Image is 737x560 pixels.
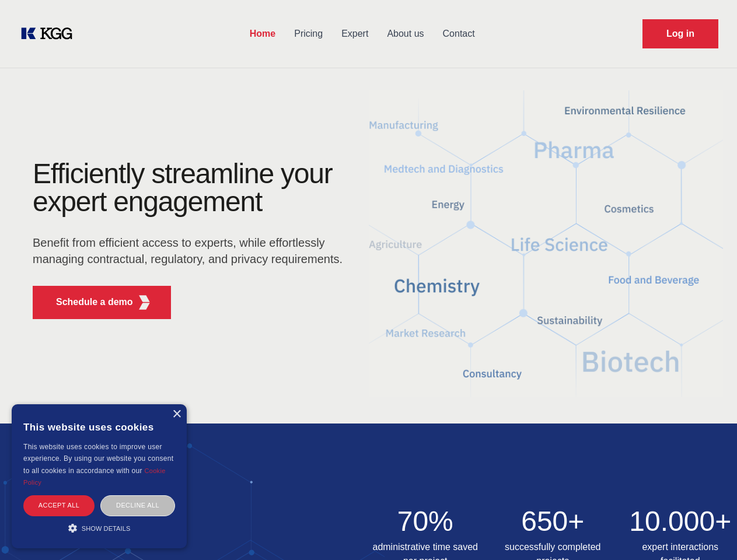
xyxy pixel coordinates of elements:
p: Benefit from efficient access to experts, while effortlessly managing contractual, regulatory, an... [33,235,350,267]
div: This website uses cookies [23,413,175,441]
span: This website uses cookies to improve user experience. By using our website you consent to all coo... [23,443,173,475]
a: Contact [434,19,484,49]
div: Close [172,410,181,419]
span: Show details [82,525,131,532]
button: Schedule a demoKGG Fifth Element RED [33,286,171,319]
a: Expert [332,19,378,49]
iframe: Chat Widget [679,504,737,560]
div: Show details [23,522,175,534]
a: Home [240,19,285,49]
a: Pricing [285,19,332,49]
img: KGG Fifth Element RED [369,76,724,412]
img: KGG Fifth Element RED [137,295,152,310]
h1: Efficiently streamline your expert engagement [33,160,350,216]
div: Accept all [23,495,95,516]
h2: 70% [369,508,483,535]
a: Request Demo [642,19,718,48]
div: Decline all [100,495,175,516]
p: Schedule a demo [56,295,133,309]
a: Cookie Policy [23,467,166,486]
h2: 650+ [496,508,610,535]
a: KOL Knowledge Platform: Talk to Key External Experts (KEE) [19,24,82,43]
a: About us [378,19,433,49]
